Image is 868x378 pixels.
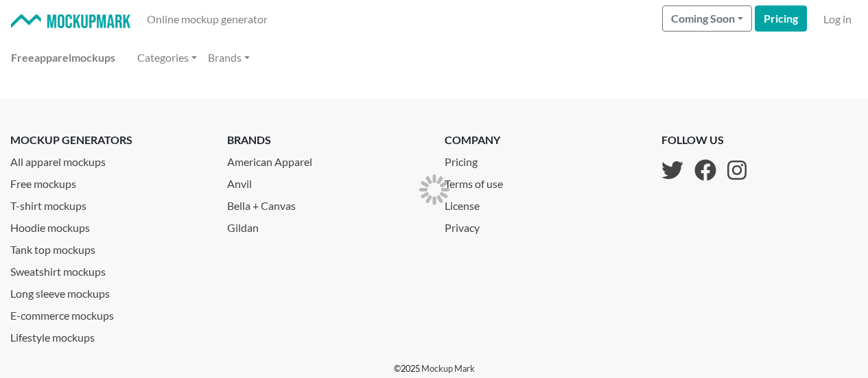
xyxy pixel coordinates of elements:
[662,5,752,32] button: Coming Soon
[10,132,207,148] p: mockup generators
[132,44,202,71] a: Categories
[141,5,273,33] a: Online mockup generator
[10,236,207,258] a: Tank top mockups
[227,132,423,148] p: brands
[10,214,207,236] a: Hoodie mockups
[10,148,207,170] a: All apparel mockups
[227,170,423,192] a: Anvil
[818,5,857,33] a: Log in
[445,148,514,170] a: Pricing
[202,44,255,71] a: Brands
[11,14,130,29] img: Mockup Mark
[10,170,207,192] a: Free mockups
[227,148,423,170] a: American Apparel
[10,258,207,280] a: Sweatshirt mockups
[5,44,121,71] a: Freeapparelmockups
[10,192,207,214] a: T-shirt mockups
[445,132,514,148] p: company
[445,170,514,192] a: Terms of use
[394,362,475,375] p: © 2025
[34,51,71,64] span: apparel
[445,192,514,214] a: License
[421,363,475,374] a: Mockup Mark
[10,324,207,346] a: Lifestyle mockups
[661,132,747,148] p: follow us
[10,302,207,324] a: E-commerce mockups
[10,280,207,302] a: Long sleeve mockups
[227,192,423,214] a: Bella + Canvas
[755,5,807,32] a: Pricing
[445,214,514,236] a: Privacy
[227,214,423,236] a: Gildan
